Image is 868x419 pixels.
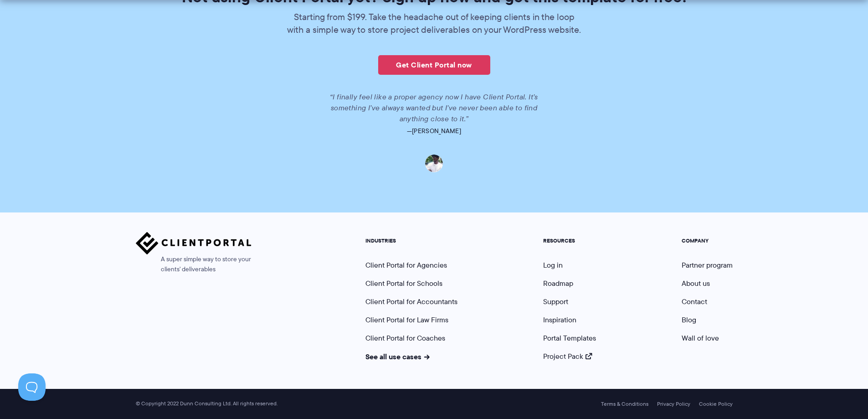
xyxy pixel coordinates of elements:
span: © Copyright 2022 Dunn Consulting Ltd. All rights reserved. [131,400,282,407]
a: Inspiration [543,315,576,325]
p: “I finally feel like a proper agency now I have Client Portal. It’s something I’ve always wanted ... [318,92,550,124]
a: Roadmap [543,278,573,289]
h5: RESOURCES [543,238,596,244]
a: Client Portal for Accountants [365,296,457,307]
a: Terms & Conditions [601,401,648,407]
p: Starting from $199. Take the headache out of keeping clients in the loop with a simple way to sto... [286,10,582,36]
a: Log in [543,260,563,270]
a: See all use cases [365,351,430,362]
a: Support [543,296,568,307]
span: A super simple way to store your clients' deliverables [136,254,252,274]
a: Project Pack [543,351,592,362]
a: About us [682,278,710,289]
a: Contact [682,296,707,307]
a: Blog [682,315,696,325]
a: Cookie Policy [699,401,733,407]
iframe: Toggle Customer Support [18,373,46,401]
a: Privacy Policy [657,401,690,407]
p: —[PERSON_NAME] [178,124,690,137]
a: Client Portal for Law Firms [365,315,448,325]
h5: INDUSTRIES [365,238,457,244]
a: Client Portal for Agencies [365,260,447,270]
a: Wall of love [682,333,719,343]
a: Client Portal for Schools [365,278,442,289]
a: Partner program [682,260,733,270]
a: Get Client Portal now [378,55,490,75]
h5: COMPANY [682,238,733,244]
a: Portal Templates [543,333,596,343]
a: Client Portal for Coaches [365,333,445,343]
